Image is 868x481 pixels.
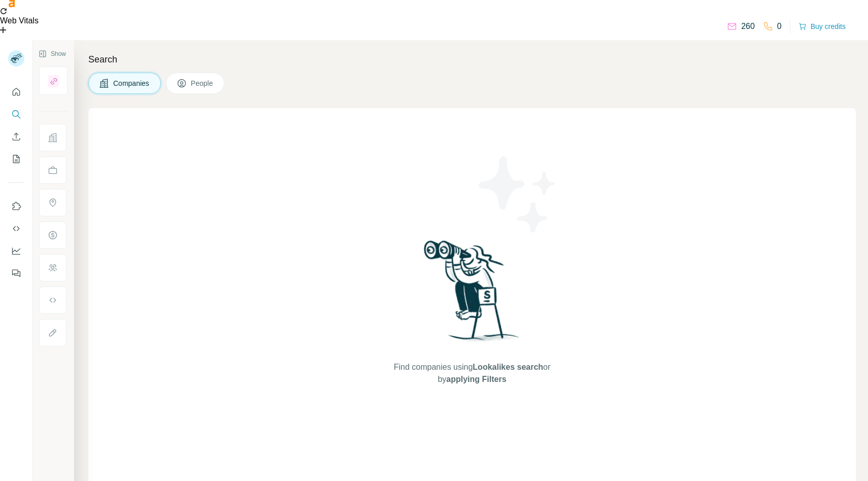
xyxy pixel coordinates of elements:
button: My lists [8,150,24,168]
button: Search [8,105,24,123]
span: applying Filters [446,375,506,383]
button: Enrich CSV [8,127,24,146]
p: 0 [777,20,782,33]
button: Dashboard [8,242,24,260]
button: Quick start [8,83,24,101]
span: People [191,78,214,88]
img: Surfe Illustration - Stars [472,149,563,240]
span: Find companies using or by [391,361,553,386]
span: Companies [113,78,150,88]
p: 260 [741,20,755,33]
img: Surfe Illustration - Woman searching with binoculars [419,238,525,351]
button: Use Surfe API [8,219,24,238]
button: Feedback [8,264,24,282]
button: Show [31,46,73,61]
span: Lookalikes search [473,363,543,371]
button: Buy credits [798,19,846,34]
button: Use Surfe on LinkedIn [8,197,24,215]
h4: Search [88,52,856,67]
